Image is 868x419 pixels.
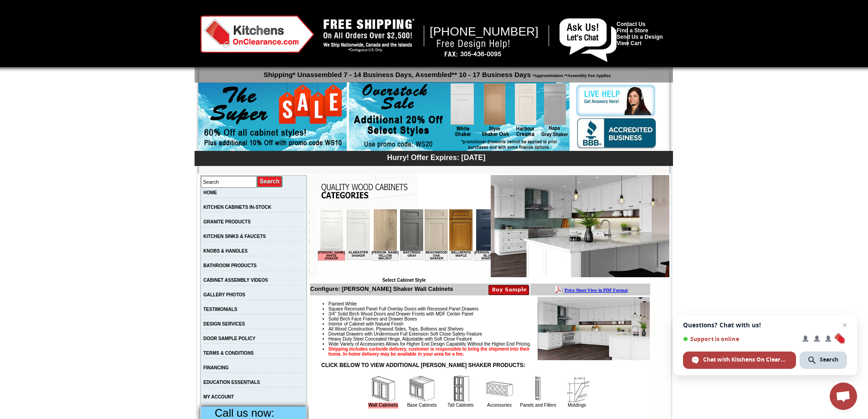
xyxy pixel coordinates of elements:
[368,403,398,409] a: Wall Cabinets
[318,209,491,278] iframe: Browser incompatible
[563,375,591,403] img: Moldings
[329,301,357,306] span: Painted White
[310,285,453,292] b: Configure: [PERSON_NAME] Shaker Wall Cabinets
[203,190,217,195] a: HOME
[203,205,271,210] a: KITCHEN CABINETS IN-STOCK
[568,403,586,408] a: Moldings
[524,375,552,403] img: Panels and Fillers
[329,336,472,341] span: Heavy Duty Steel Concealed Hinge, Adjustable with Soft Close Feature
[329,321,404,326] span: Interior of Cabinet with Natural Finish
[329,331,482,336] span: Dovetail Drawers with Undermount Full Extension Soft Close Safety Feature
[370,375,397,403] img: Wall Cabinets
[257,176,283,188] input: Submit
[203,336,255,341] a: DOOR SAMPLE POLICY
[203,278,268,283] a: CABINET ASSEMBLY VIDEOS
[800,352,847,369] div: Search
[616,27,648,34] a: Find a Store
[520,403,556,408] a: Panels and Fillers
[486,375,513,403] img: Accessories
[538,297,650,360] img: Product Image
[203,292,245,297] a: GALLERY PHOTOS
[329,316,417,321] span: Solid Birch Face Frames and Drawer Boxes
[10,4,74,9] b: Price Sheet View in PDF Format
[156,41,184,52] td: [PERSON_NAME] Blue Shaker
[215,407,274,419] span: Call us now:
[203,365,229,370] a: FINANCING
[200,16,314,53] img: Kitchens on Clearance Logo
[199,67,673,78] p: Shipping* Unassembled 7 - 14 Business Days, Assembled** 10 - 17 Business Days
[203,248,247,253] a: KNOBS & HANDLES
[683,321,847,329] span: Questions? Chat with us!
[329,311,473,316] span: 3/4" Solid Birch Wood Doors and Drawer Fronts with MDF Center Panel
[820,356,838,364] span: Search
[203,321,245,326] a: DESIGN SERVICES
[447,375,474,403] img: Tall Cabinets
[491,175,669,277] img: Ashton White Shaker
[430,25,539,38] span: [PHONE_NUMBER]
[407,403,437,408] a: Base Cabinets
[616,34,663,40] a: Send Us a Design
[203,263,257,268] a: BATHROOM PRODUCTS
[203,219,251,224] a: GRANITE PRODUCTS
[203,394,234,399] a: MY ACCOUNT
[203,307,237,312] a: TESTIMONIALS
[830,383,857,410] div: Open chat
[203,380,260,385] a: EDUCATION ESSENTIALS
[382,278,426,283] b: Select Cabinet Style
[531,71,611,78] span: *Approximation **Assembly Fee Applies
[616,21,645,27] a: Contact Us
[329,347,530,357] strong: Shipping includes curbside delivery, customer is responsible to bring the shipment into their hom...
[447,403,473,408] a: Tall Cabinets
[203,351,254,356] a: TERMS & CONDITIONS
[199,152,673,162] div: Hurry! Offer Expires: [DATE]
[683,352,796,369] div: Chat with Kitchens On Clearance
[329,326,463,331] span: All Wood Construction, Plywood Sides, Tops, Bottoms and Shelves
[683,336,796,342] span: Support is online
[487,403,512,408] a: Accessories
[1,2,9,10] img: pdf.png
[329,341,531,347] span: Wide Variety of Accessories Allows for Higher End Design Capability Without the Higher End Pricing.
[10,1,74,9] a: Price Sheet View in PDF Format
[703,356,787,364] span: Chat with Kitchens On Clearance
[616,40,641,47] a: View Cart
[321,362,525,368] strong: CLICK BELOW TO VIEW ADDITIONAL [PERSON_NAME] SHAKER PRODUCTS:
[203,234,266,239] a: KITCHEN SINKS & FAUCETS
[329,306,479,311] span: Square Recessed Panel Full Overlay Doors with Recessed Panel Drawers
[408,375,436,403] img: Base Cabinets
[839,320,850,331] span: Close chat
